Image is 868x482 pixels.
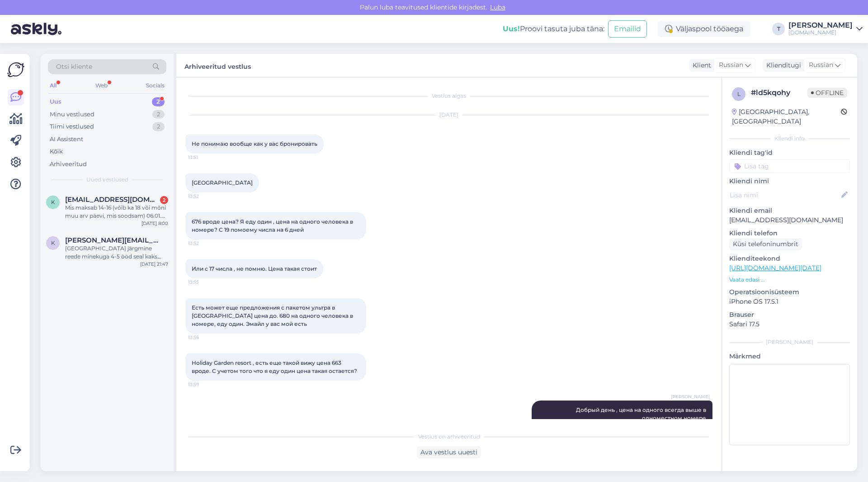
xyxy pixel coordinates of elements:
span: Vestlus on arhiveeritud [418,433,480,441]
span: [GEOGRAPHIC_DATA] [192,179,253,186]
div: Uus [50,97,61,106]
span: Не понимаю вообще как у вас бронировать [192,140,317,147]
div: # ld5kqohy [751,87,807,98]
span: k [51,239,55,246]
div: [DOMAIN_NAME] [788,29,853,36]
div: [PERSON_NAME] [788,22,853,29]
b: Uus! [503,24,520,33]
div: Küsi telefoninumbrit [729,238,802,250]
p: Vaata edasi ... [729,276,850,284]
span: [PERSON_NAME] [671,393,710,400]
button: Emailid [608,20,647,38]
p: Klienditeekond [729,254,850,263]
div: [DATE] [185,111,712,119]
div: [DATE] 21:47 [140,261,168,267]
span: 13:52 [188,240,222,247]
p: Kliendi email [729,206,850,215]
div: Ava vestlus uuesti [417,446,481,458]
span: kairi.lillmaa@mail.ee [65,196,159,204]
span: Uued vestlused [86,176,128,184]
label: Arhiveeritud vestlus [184,59,251,72]
div: All [48,80,58,91]
p: Operatsioonisüsteem [729,287,850,297]
div: 2 [152,110,165,119]
div: [GEOGRAPHIC_DATA] järgmine reede minekuga 4-5 ööd seal kaks täiskasvanut ja 3 a laps? [65,244,168,261]
span: k [51,199,55,205]
div: T [772,23,785,35]
a: [PERSON_NAME][DOMAIN_NAME] [788,22,863,36]
a: [URL][DOMAIN_NAME][DATE] [729,264,821,272]
div: Kõik [50,147,63,156]
span: Russian [719,60,743,70]
div: [PERSON_NAME] [729,338,850,346]
div: Tiimi vestlused [50,122,94,131]
span: 676 вроде цена? Я еду один , цена на одного человека в номере? С 19 помоему числа на 6 дней [192,218,354,233]
span: 13:52 [188,193,222,200]
span: 13:51 [188,154,222,161]
span: Holiday Garden resort , есть еще такой вижу цена 663 вроде. С учетом того что я еду один цена так... [192,359,357,374]
span: 13:56 [188,334,222,341]
div: Minu vestlused [50,110,94,119]
div: Proovi tasuta juba täna: [503,24,604,34]
div: Arhiveeritud [50,160,87,169]
p: Kliendi nimi [729,177,850,186]
span: kristin@osmussaar.ee [65,236,159,244]
span: Offline [807,88,847,98]
p: Märkmed [729,352,850,361]
div: 2 [160,196,168,204]
p: [EMAIL_ADDRESS][DOMAIN_NAME] [729,215,850,225]
span: Luba [487,3,508,11]
span: 13:55 [188,279,222,286]
input: Lisa tag [729,159,850,173]
p: Kliendi tag'id [729,148,850,157]
div: 2 [152,122,165,131]
div: Web [94,80,109,91]
div: [DATE] 8:00 [142,220,168,227]
span: Или с 17 числа , не помню. Цена такая стоит [192,265,317,272]
span: Добрый день , цена на одного всегда выше в одноместном номере [576,406,708,421]
img: Askly Logo [7,61,24,78]
p: Safari 17.5 [729,320,850,329]
p: Brauser [729,310,850,320]
div: Vestlus algas [185,92,712,100]
div: Klienditugi [763,61,801,70]
span: Russian [809,60,833,70]
input: Lisa nimi [730,190,840,200]
div: Väljaspool tööaega [658,21,750,37]
div: Klient [689,61,711,70]
span: l [737,91,741,97]
p: iPhone OS 17.5.1 [729,297,850,306]
div: AI Assistent [50,135,83,144]
span: 13:59 [188,381,222,388]
div: Mis maksab 14-16 (võib ka 18 või mõni muu arv päevi, mis soodsam) 06.01. 2026a Vietnamis nt. Luck... [65,204,168,220]
div: Socials [144,80,166,91]
div: 2 [152,97,165,106]
span: Есть может еще предложения с пакетом ультра в [GEOGRAPHIC_DATA] цена до. 680 на одного человека в... [192,304,354,327]
div: [GEOGRAPHIC_DATA], [GEOGRAPHIC_DATA] [732,107,841,126]
p: Kliendi telefon [729,229,850,238]
span: Otsi kliente [56,62,92,72]
div: Kliendi info [729,134,850,143]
